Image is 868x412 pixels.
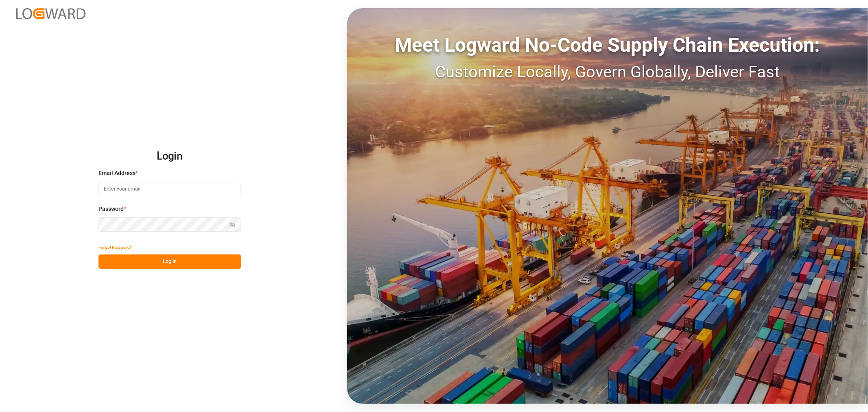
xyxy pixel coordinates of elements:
[98,182,241,196] input: Enter your email
[98,205,124,213] span: Password
[98,143,241,169] h2: Login
[98,169,136,178] span: Email Address
[347,60,868,84] div: Customize Locally, Govern Globally, Deliver Fast
[347,31,868,60] div: Meet Logward No-Code Supply Chain Execution:
[98,254,241,269] button: Log In
[16,8,85,19] img: Logward_new_orange.png
[98,240,132,254] button: Forgot Password?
